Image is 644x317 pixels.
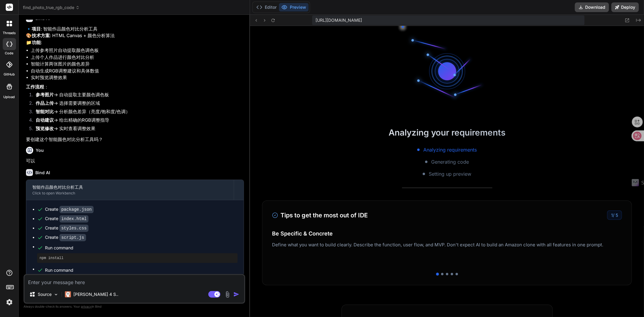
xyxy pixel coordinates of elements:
span: Analyzing requirements [423,146,477,153]
div: Create [45,216,88,222]
h3: Tips to get the most out of IDE [272,211,368,220]
div: Create [45,225,88,231]
pre: npm install [40,256,235,261]
span: [URL][DOMAIN_NAME] [316,17,362,23]
code: styles.css [59,225,88,232]
button: Editor [254,3,279,11]
div: / [607,210,622,220]
span: Setting up preview [429,170,471,178]
span: Run command [45,267,238,273]
img: attachment [224,291,231,298]
label: GitHub [4,72,15,77]
label: Upload [4,94,15,100]
h2: Analyzing your requirements [250,126,644,139]
li: → 给出精确的RGB调整指导 [31,117,244,125]
strong: 功能 [32,40,41,45]
img: Claude 4 Sonnet [65,291,71,297]
button: 智能作品颜色对比分析工具Click to open Workbench [26,180,234,200]
h6: You [36,147,44,153]
li: 上传个人作品进行颜色对比分析 [31,54,244,61]
div: Click to open Workbench [32,191,228,196]
strong: 智能对比 [36,109,54,114]
h4: Be Specific & Concrete [272,229,622,238]
span: 1 [611,213,613,218]
strong: 预览修改 [36,126,54,131]
li: → 分析颜色差异（亮度/饱和度/色调） [31,108,244,117]
button: Preview [279,3,309,11]
label: threads [3,30,16,36]
strong: 作品上传 [36,100,54,106]
p: Always double-check its answers. Your in Bind [24,304,245,309]
button: Download [575,2,609,12]
li: 上传参考照片自动提取颜色调色板 [31,47,244,54]
img: settings [4,297,14,307]
p: Source [38,291,52,297]
span: 5 [616,213,618,218]
li: → 自动提取主要颜色调色板 [31,91,244,100]
strong: 技术方案 [32,33,50,38]
span: find_photo_true_rgb_code [23,5,80,11]
span: privacy [81,305,92,308]
p: ： [26,84,244,91]
p: 可以 [26,158,244,165]
span: Run command [45,245,238,251]
p: 要创建这个智能颜色对比分析工具吗？ [26,136,244,143]
div: Create [45,234,86,241]
button: Deploy [611,2,639,12]
h6: Bind AI [35,170,50,176]
code: package.json [59,206,94,213]
li: → 实时查看调整效果 [31,125,244,134]
p: Deploy your Next.js and React projects to Vercel. For Node.js backend, deploy to a hosted contain... [272,247,622,262]
code: index.html [59,215,88,223]
img: Pick Models [53,292,59,297]
span: Generating code [431,158,469,165]
p: [PERSON_NAME] 4 S.. [73,291,118,297]
strong: 参考图片 [36,92,54,98]
code: script.js [59,234,86,241]
div: Create [45,206,94,213]
li: 实时预览调整效果 [31,74,244,81]
label: code [5,51,14,56]
li: → 选择需要调整的区域 [31,100,244,108]
li: 自动生成RGB调整建议和具体数值 [31,68,244,75]
strong: 项目 [32,26,41,32]
li: 智能计算两张图片的颜色差异 [31,61,244,68]
p: 🔹 : 智能作品颜色对比分析工具 🎨 : HTML Canvas + 颜色分析算法 📁 : [26,26,244,46]
img: icon [233,291,239,297]
strong: 工作流程 [26,84,44,90]
div: 智能作品颜色对比分析工具 [32,184,228,190]
h4: Easy Deployment [272,235,622,244]
strong: 自动建议 [36,117,54,123]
